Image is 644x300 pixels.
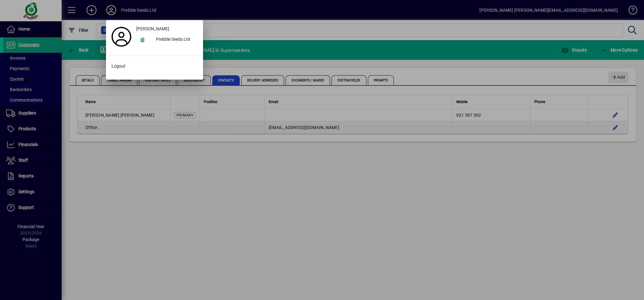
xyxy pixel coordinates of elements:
div: Prebble Seeds Ltd [151,34,200,45]
a: Profile [109,31,134,42]
span: Logout [112,63,125,69]
button: Prebble Seeds Ltd [134,34,200,45]
a: [PERSON_NAME] [134,23,200,34]
button: Logout [109,60,200,72]
span: [PERSON_NAME] [136,26,169,32]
